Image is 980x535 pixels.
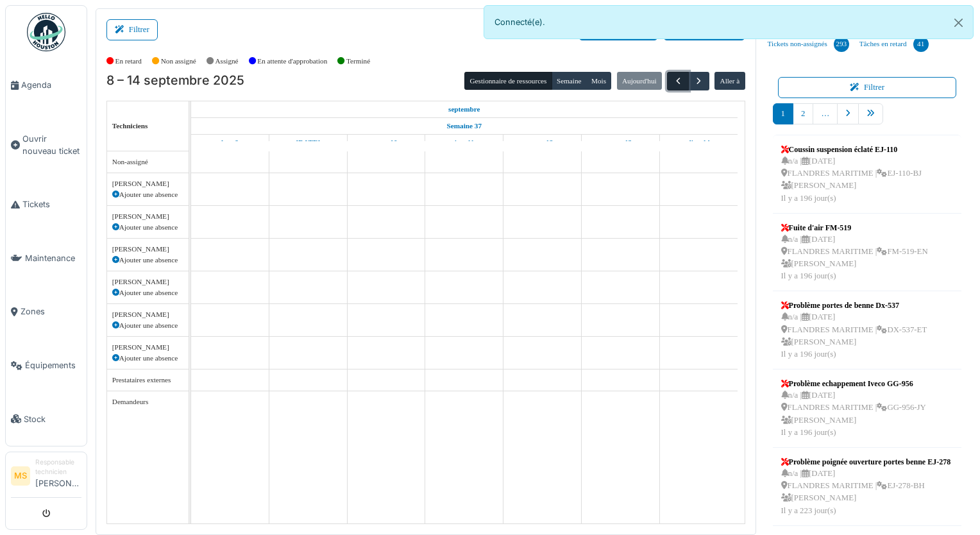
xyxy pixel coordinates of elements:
div: Problème echappement Iveco GG-956 [781,378,926,389]
span: Maintenance [25,252,81,264]
div: Ajouter une absence [112,353,183,364]
span: Zones [21,305,81,318]
div: Ajouter une absence [112,320,183,331]
a: Coussin suspension éclaté EJ-110 n/a |[DATE] FLANDRES MARITIME |EJ-110-BJ [PERSON_NAME]Il y a 196... [778,140,925,208]
div: n/a | [DATE] FLANDRES MARITIME | EJ-110-BJ [PERSON_NAME] Il y a 196 jour(s) [781,155,922,205]
div: Problème portes de benne Dx-537 [781,300,927,311]
span: Tickets [22,198,81,210]
nav: pager [773,103,962,135]
a: Maintenance [6,232,87,285]
div: [PERSON_NAME] [112,342,183,353]
div: Ajouter une absence [112,287,183,298]
label: En retard [115,56,142,67]
button: Filtrer [778,77,957,98]
a: Équipements [6,339,87,393]
a: 8 septembre 2025 [218,135,242,151]
div: Ajouter une absence [112,255,183,266]
a: Fuite d'air FM-519 n/a |[DATE] FLANDRES MARITIME |FM-519-EN [PERSON_NAME]Il y a 196 jour(s) [778,219,931,286]
a: Problème echappement Iveco GG-956 n/a |[DATE] FLANDRES MARITIME |GG-956-JY [PERSON_NAME]Il y a 19... [778,375,929,442]
div: n/a | [DATE] FLANDRES MARITIME | EJ-278-BH [PERSON_NAME] Il y a 223 jour(s) [781,468,951,517]
label: En attente d'approbation [257,56,327,67]
span: Agenda [21,79,81,91]
a: 13 septembre 2025 [605,135,635,151]
li: [PERSON_NAME] [35,457,81,495]
button: Suivant [688,72,709,90]
a: 1 [773,103,793,124]
div: n/a | [DATE] FLANDRES MARITIME | DX-537-ET [PERSON_NAME] Il y a 196 jour(s) [781,311,927,361]
button: Aujourd'hui [617,72,662,90]
a: 12 septembre 2025 [528,135,557,151]
button: Précédent [667,72,688,90]
div: n/a | [DATE] FLANDRES MARITIME | GG-956-JY [PERSON_NAME] Il y a 196 jour(s) [781,389,926,439]
button: Close [944,6,973,40]
button: Semaine [552,72,587,90]
div: [PERSON_NAME] [112,178,183,189]
img: Badge_color-CXgf-gQk.svg [27,13,65,51]
div: Coussin suspension éclaté EJ-110 [781,144,922,155]
a: Problème portes de benne Dx-537 n/a |[DATE] FLANDRES MARITIME |DX-537-ET [PERSON_NAME]Il y a 196 ... [778,296,931,364]
a: Agenda [6,58,87,112]
a: Tâches en retard [854,27,934,62]
a: Tickets [6,178,87,232]
a: Problème poignée ouverture portes benne EJ-278 n/a |[DATE] FLANDRES MARITIME |EJ-278-BH [PERSON_N... [778,453,954,520]
label: Assigné [215,56,239,67]
div: [PERSON_NAME] [112,276,183,287]
button: Gestionnaire de ressources [464,72,552,90]
div: Ajouter une absence [112,189,183,200]
a: … [813,103,838,124]
a: Zones [6,285,87,339]
div: Responsable technicien [35,457,81,477]
button: Mois [586,72,612,90]
div: n/a | [DATE] FLANDRES MARITIME | FM-519-EN [PERSON_NAME] Il y a 196 jour(s) [781,234,928,283]
a: 14 septembre 2025 [684,135,713,151]
li: MS [11,466,30,486]
a: MS Responsable technicien[PERSON_NAME] [11,457,81,498]
div: [PERSON_NAME] [112,211,183,222]
span: Stock [24,413,81,425]
div: Non-assigné [112,157,183,167]
div: Ajouter une absence [112,222,183,233]
a: Semaine 37 [444,118,485,134]
div: Problème poignée ouverture portes benne EJ-278 [781,456,951,468]
div: 293 [834,37,849,52]
label: Non assigné [161,56,196,67]
div: Connecté(e). [484,5,974,39]
h2: 8 – 14 septembre 2025 [106,73,244,89]
span: Techniciens [112,122,148,130]
div: Prestataires externes [112,375,183,386]
a: 2 [793,103,813,124]
div: [PERSON_NAME] [112,244,183,255]
a: 8 septembre 2025 [445,101,484,117]
span: Équipements [25,359,81,371]
span: Ouvrir nouveau ticket [22,133,81,157]
div: Fuite d'air FM-519 [781,222,928,234]
div: 41 [913,37,929,52]
a: Ouvrir nouveau ticket [6,112,87,178]
div: Demandeurs [112,396,183,407]
a: 11 septembre 2025 [451,135,477,151]
button: Aller à [714,72,745,90]
button: Filtrer [106,19,158,40]
a: Stock [6,392,87,446]
a: 10 septembre 2025 [372,135,401,151]
a: Tickets non-assignés [763,27,854,62]
div: [PERSON_NAME] [112,309,183,320]
label: Terminé [346,56,370,67]
a: 9 septembre 2025 [293,135,324,151]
